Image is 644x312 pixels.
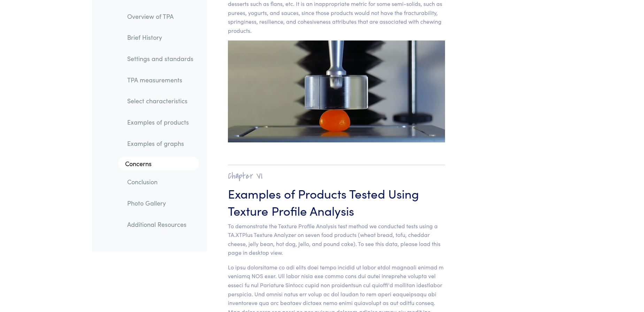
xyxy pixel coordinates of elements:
[228,222,445,257] p: To demonstrate the Texture Profile Analysis test method we conducted tests using a TA.XTPlus Text...
[122,93,199,109] a: Select characteristics
[122,8,199,24] a: Overview of TPA
[122,72,199,88] a: TPA measurements
[118,157,199,171] a: Concerns
[122,174,199,190] a: Conclusion
[122,216,199,232] a: Additional Resources
[122,114,199,131] a: Examples of products
[122,51,199,67] a: Settings and standards
[122,135,199,151] a: Examples of graphs
[228,40,445,142] img: jelly bean precompression
[228,171,445,181] h2: Chapter VI
[228,185,445,219] h3: Examples of Products Tested Using Texture Profile Analysis
[122,195,199,211] a: Photo Gallery
[122,30,199,46] a: Brief History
